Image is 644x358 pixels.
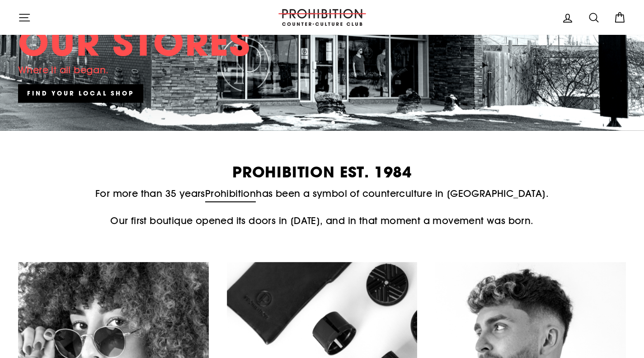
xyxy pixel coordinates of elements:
[331,121,336,125] button: 4
[324,121,329,126] button: 3
[317,121,321,126] button: 2
[205,186,256,201] a: Prohibition
[18,186,626,201] p: For more than 35 years has been a symbol of counterculture in [GEOGRAPHIC_DATA].
[18,213,626,228] p: Our first boutique opened its doors in [DATE], and in that moment a movement was born.
[18,165,626,180] h2: PROHIBITION EST. 1984
[277,9,367,26] img: PROHIBITION COUNTER-CULTURE CLUB
[310,121,314,126] button: 1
